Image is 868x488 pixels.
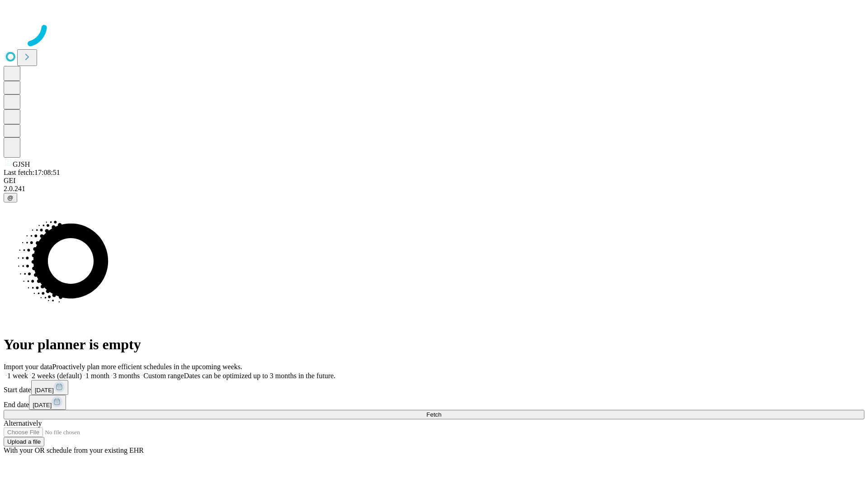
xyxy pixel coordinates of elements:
[4,336,864,353] h1: Your planner is empty
[31,380,68,395] button: [DATE]
[7,372,28,380] span: 1 week
[4,419,42,427] span: Alternatively
[7,194,14,201] span: @
[113,372,140,380] span: 3 months
[4,363,52,371] span: Import your data
[4,169,60,176] span: Last fetch: 17:08:51
[13,160,30,168] span: GJSH
[4,437,44,446] button: Upload a file
[426,411,441,418] span: Fetch
[4,446,144,454] span: With your OR schedule from your existing EHR
[4,177,864,185] div: GEI
[4,410,864,419] button: Fetch
[35,387,54,394] span: [DATE]
[184,372,335,380] span: Dates can be optimized up to 3 months in the future.
[143,372,184,380] span: Custom range
[85,372,109,380] span: 1 month
[32,372,82,380] span: 2 weeks (default)
[52,363,242,371] span: Proactively plan more efficient schedules in the upcoming weeks.
[4,185,864,193] div: 2.0.241
[4,380,864,395] div: Start date
[33,402,52,408] span: [DATE]
[4,193,17,202] button: @
[4,395,864,410] div: End date
[29,395,66,410] button: [DATE]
